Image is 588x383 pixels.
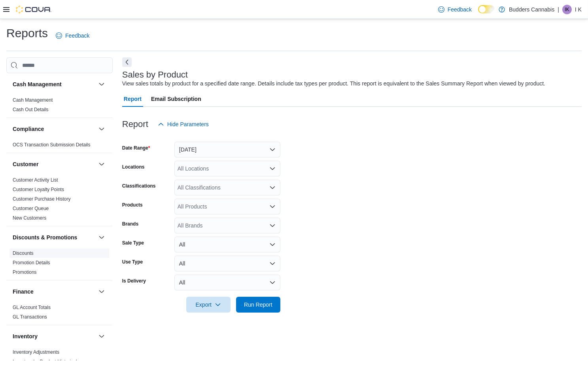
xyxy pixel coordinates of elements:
h3: Customer [13,160,38,168]
span: Hide Parameters [167,120,209,128]
div: I K [562,5,572,14]
button: Export [186,297,231,313]
h3: Report [122,119,148,129]
p: I K [575,5,582,14]
h3: Cash Management [13,80,62,88]
span: Run Report [244,301,272,309]
input: Dark Mode [478,5,495,13]
label: Products [122,202,143,208]
h3: Sales by Product [122,70,188,80]
label: Locations [122,164,145,170]
button: Open list of options [269,165,276,172]
a: Customer Queue [13,206,49,211]
button: Customer [97,159,106,169]
span: Export [191,297,226,313]
div: Compliance [6,140,113,153]
span: Feedback [448,6,472,13]
a: Cash Out Details [13,107,49,112]
label: Date Range [122,145,150,151]
span: Dark Mode [478,13,478,14]
a: GL Transactions [13,314,47,320]
button: Finance [97,287,106,296]
h3: Discounts & Promotions [13,233,77,241]
h3: Compliance [13,125,44,133]
a: Customer Loyalty Points [13,187,64,192]
span: Feedback [65,32,89,40]
span: Report [124,91,142,107]
button: Cash Management [13,80,95,88]
a: Promotions [13,269,37,275]
label: Brands [122,221,138,227]
button: Compliance [97,124,106,134]
button: Inventory [97,332,106,341]
button: Open list of options [269,222,276,229]
button: Finance [13,288,95,296]
button: All [174,256,280,271]
button: All [174,275,280,290]
h3: Finance [13,288,34,296]
div: View sales totals by product for a specified date range. Details include tax types per product. T... [122,80,545,88]
button: Discounts & Promotions [13,233,95,241]
button: Open list of options [269,184,276,191]
div: Discounts & Promotions [6,248,113,280]
a: Promotion Details [13,260,50,265]
a: GL Account Totals [13,305,51,310]
button: All [174,237,280,252]
div: Finance [6,303,113,325]
a: Customer Purchase History [13,196,71,202]
p: Budders Cannabis [509,5,554,14]
div: Customer [6,175,113,226]
button: Hide Parameters [155,116,212,132]
p: | [558,5,559,14]
span: Email Subscription [151,91,201,107]
a: Cash Management [13,97,53,103]
button: Inventory [13,332,95,340]
button: [DATE] [174,142,280,157]
label: Is Delivery [122,278,146,284]
h3: Inventory [13,332,38,340]
button: Cash Management [97,80,106,89]
a: Feedback [53,28,93,44]
img: Cova [16,6,51,13]
label: Use Type [122,259,143,265]
a: Discounts [13,250,34,256]
h1: Reports [6,25,48,41]
button: Open list of options [269,203,276,210]
a: New Customers [13,215,46,221]
label: Sale Type [122,240,144,246]
span: IK [565,5,569,14]
div: Cash Management [6,95,113,118]
button: Next [122,57,132,67]
label: Classifications [122,183,156,189]
button: Customer [13,160,95,168]
button: Run Report [236,297,280,313]
a: Inventory Adjustments [13,349,59,355]
button: Discounts & Promotions [97,233,106,242]
a: Customer Activity List [13,177,58,183]
a: OCS Transaction Submission Details [13,142,91,148]
a: Feedback [435,2,475,17]
a: Inventory by Product Historical [13,359,77,364]
button: Compliance [13,125,95,133]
